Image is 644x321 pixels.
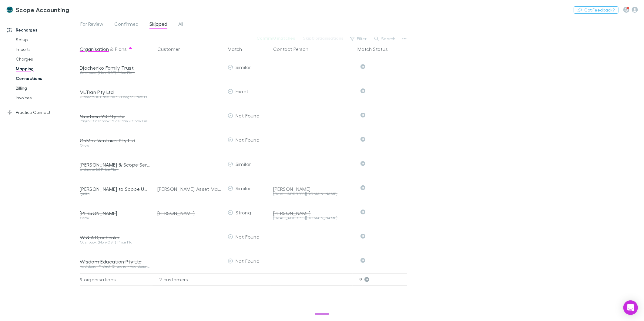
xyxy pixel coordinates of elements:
[157,43,187,55] button: Customer
[80,273,153,286] div: 9 organisations
[236,161,251,167] span: Similar
[10,83,84,93] a: Billing
[273,216,353,220] div: [EMAIL_ADDRESS][DOMAIN_NAME]
[80,113,150,119] div: Nineteen 90 Pty Ltd
[80,216,150,220] div: Grow
[80,144,150,147] div: Grow
[623,300,638,315] div: Open Intercom Messenger
[273,210,353,216] div: [PERSON_NAME]
[115,43,127,55] button: Plans
[228,43,249,55] button: Match
[1,25,84,35] a: Recharges
[357,43,395,55] button: Match Status
[149,21,167,29] span: Skipped
[80,43,150,55] div: &
[361,234,365,239] svg: Skipped
[253,35,299,42] button: Confirm0 matches
[361,88,365,93] svg: Skipped
[80,168,150,171] div: Ultimate 20 Price Plan
[361,185,365,190] svg: Skipped
[236,258,260,264] span: Not Found
[80,119,150,123] div: Payroll Cashbook Price Plan • Grow Discount A
[80,210,150,216] div: [PERSON_NAME]
[80,137,150,144] div: OsMax Ventures Pty Ltd
[361,258,365,263] svg: Skipped
[114,21,139,29] span: Confirmed
[80,21,103,29] span: For Review
[80,95,150,99] div: Ultimate 10 Price Plan • Ledger Price Plan
[80,259,150,265] div: Wisdom Education Pty Ltd
[80,71,150,74] div: Cashbook (Non-GST) Price Plan
[236,185,251,191] span: Similar
[80,234,150,240] div: W & A Djachenko
[153,273,225,286] div: 2 customers
[10,64,84,74] a: Mapping
[236,210,251,215] span: Strong
[10,74,84,83] a: Connections
[273,43,316,55] button: Contact Person
[236,88,249,94] span: Exact
[236,64,251,70] span: Similar
[347,35,370,42] button: Filter
[574,6,619,14] button: Got Feedback?
[359,274,407,285] p: 9
[361,137,365,142] svg: Skipped
[10,54,84,64] a: Charges
[178,21,183,29] span: All
[273,186,353,192] div: [PERSON_NAME]
[10,45,84,54] a: Imports
[361,64,365,69] svg: Skipped
[371,35,399,42] button: Search
[157,201,223,225] div: [PERSON_NAME]
[80,43,109,55] button: Organisation
[16,6,69,13] h3: Scope Accounting
[80,265,150,268] div: Additional Project Charges • Additional Expenses Charges • Ultimate 20 Price Plan
[10,93,84,103] a: Invoices
[1,108,84,117] a: Practice Connect
[80,186,150,192] div: [PERSON_NAME] to Scope Unit Trust
[80,65,150,71] div: Djachenko Family Trust
[157,177,223,201] div: [PERSON_NAME] Asset Management Ltd
[299,35,347,42] button: Skip0 organisations
[236,113,260,118] span: Not Found
[361,210,365,214] svg: Skipped
[80,192,150,196] div: Ignite
[80,89,150,95] div: MLTran Pty Ltd
[80,162,150,168] div: [PERSON_NAME] & Scope Services Pty Ltd
[6,6,13,13] img: Scope Accounting's Logo
[273,192,353,196] div: [EMAIL_ADDRESS][DOMAIN_NAME]
[236,234,260,240] span: Not Found
[10,35,84,45] a: Setup
[361,113,365,117] svg: Skipped
[2,2,73,17] a: Scope Accounting
[80,240,150,244] div: Cashbook (Non-GST) Price Plan
[236,137,260,143] span: Not Found
[361,161,365,166] svg: Skipped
